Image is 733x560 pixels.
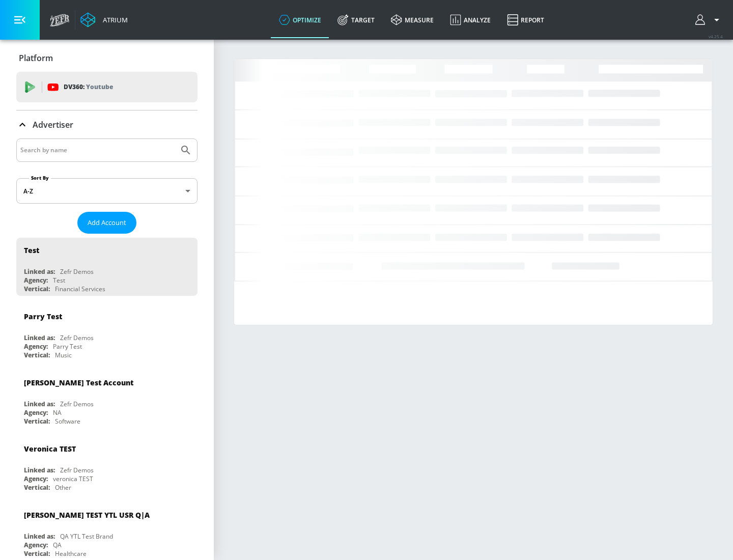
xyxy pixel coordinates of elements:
div: TestLinked as:Zefr DemosAgency:TestVertical:Financial Services [16,238,198,296]
div: Other [55,483,71,492]
div: Linked as: [24,267,55,276]
div: Test [24,245,39,255]
label: Sort By [29,175,51,181]
p: Youtube [86,81,113,92]
div: NA [53,408,62,417]
div: Atrium [99,15,128,24]
div: Vertical: [24,351,50,359]
a: Report [499,2,552,38]
div: Software [55,417,80,426]
div: [PERSON_NAME] Test Account [24,378,133,387]
div: Linked as: [24,466,55,474]
input: Search by name [20,144,175,157]
div: [PERSON_NAME] TEST YTL USR Q|A [24,510,150,520]
div: Vertical: [24,483,50,492]
div: Vertical: [24,549,50,558]
div: Agency: [24,541,48,549]
div: Parry Test [24,312,62,321]
div: Zefr Demos [60,466,94,474]
a: Target [329,2,383,38]
div: Veronica TESTLinked as:Zefr DemosAgency:veronica TESTVertical:Other [16,436,198,494]
div: Agency: [24,276,48,285]
div: Veronica TEST [24,444,76,454]
div: Agency: [24,474,48,483]
div: Vertical: [24,417,50,426]
div: Test [53,276,65,285]
div: A-Z [16,178,198,204]
div: Linked as: [24,532,55,541]
div: Advertiser [16,110,198,139]
button: Add Account [77,212,136,234]
div: Parry TestLinked as:Zefr DemosAgency:Parry TestVertical:Music [16,304,198,362]
span: Add Account [88,217,126,229]
p: DV360: [64,81,113,93]
div: [PERSON_NAME] Test AccountLinked as:Zefr DemosAgency:NAVertical:Software [16,370,198,428]
div: Vertical: [24,285,50,293]
a: Analyze [442,2,499,38]
div: Agency: [24,408,48,417]
div: QA [53,541,62,549]
div: QA YTL Test Brand [60,532,113,541]
p: Advertiser [33,119,73,130]
div: Healthcare [55,549,87,558]
div: Music [55,351,72,359]
a: measure [383,2,442,38]
div: Agency: [24,342,48,351]
div: Zefr Demos [60,333,94,342]
div: Zefr Demos [60,267,94,276]
span: v 4.25.4 [709,34,723,39]
a: optimize [271,2,329,38]
div: Linked as: [24,400,55,408]
div: Parry Test [53,342,82,351]
div: Linked as: [24,333,55,342]
div: Financial Services [55,285,105,293]
a: Atrium [80,12,128,27]
div: Platform [16,44,198,72]
div: DV360: Youtube [16,72,198,102]
p: Platform [19,52,53,64]
div: veronica TEST [53,474,93,483]
div: Zefr Demos [60,400,94,408]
